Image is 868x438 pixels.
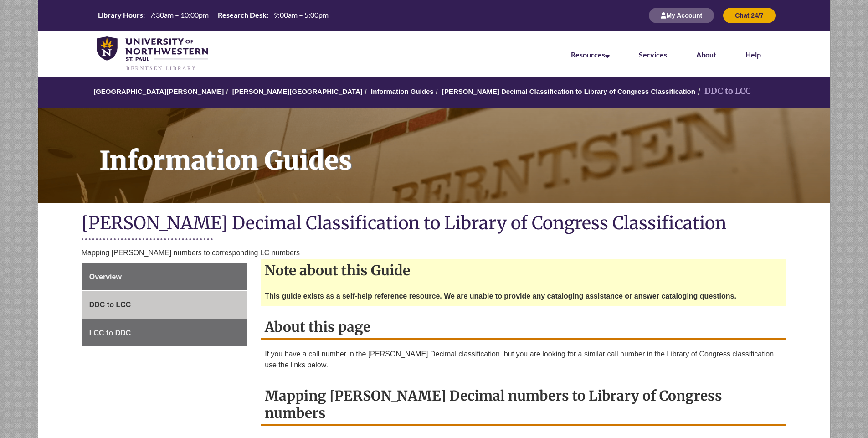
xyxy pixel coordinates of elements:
strong: This guide exists as a self-help reference resource. We are unable to provide any cataloging assi... [265,292,736,300]
h1: Information Guides [89,108,830,191]
a: Overview [82,263,247,291]
a: Chat 24/7 [723,11,775,19]
a: [PERSON_NAME] Decimal Classification to Library of Congress Classification [442,88,695,95]
h2: Mapping [PERSON_NAME] Decimal numbers to Library of Congress numbers [261,384,786,426]
a: DDC to LCC [82,291,247,319]
a: Resources [571,50,610,59]
span: 7:30am – 10:00pm [150,10,209,19]
th: Research Desk: [214,10,270,20]
h2: Note about this Guide [261,259,786,282]
a: Services [639,50,667,59]
img: UNWSP Library Logo [97,36,208,72]
h2: About this page [261,315,786,340]
a: [PERSON_NAME][GEOGRAPHIC_DATA] [232,88,363,95]
span: Overview [89,273,122,281]
p: If you have a call number in the [PERSON_NAME] Decimal classification, but you are looking for a ... [265,349,783,371]
a: About [696,50,716,59]
a: Hours Today [94,10,332,21]
a: [GEOGRAPHIC_DATA][PERSON_NAME] [93,88,224,95]
a: Information Guides [371,88,434,95]
a: Information Guides [38,108,830,203]
span: 9:00am – 5:00pm [274,10,329,19]
li: DDC to LCC [695,85,751,98]
span: LCC to DDC [89,329,131,337]
div: Guide Page Menu [82,263,247,347]
span: Mapping [PERSON_NAME] numbers to corresponding LC numbers [82,249,300,257]
h1: [PERSON_NAME] Decimal Classification to Library of Congress Classification [82,212,787,236]
a: Help [745,50,761,59]
button: Chat 24/7 [723,8,775,23]
span: DDC to LCC [89,301,131,309]
a: LCC to DDC [82,319,247,347]
button: My Account [649,8,714,23]
a: My Account [649,11,714,19]
th: Library Hours: [94,10,146,20]
table: Hours Today [94,10,332,20]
